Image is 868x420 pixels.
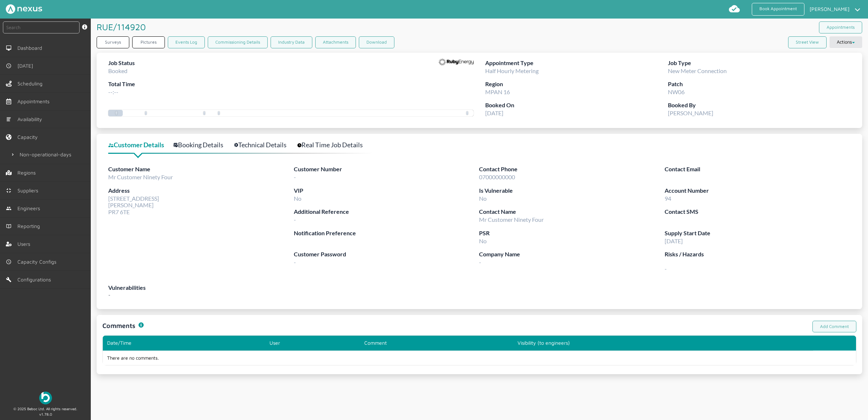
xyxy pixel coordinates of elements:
[485,101,668,110] label: Booked On
[108,283,851,303] div: -
[17,277,54,283] span: Configurations
[17,241,33,247] span: Users
[485,88,510,95] span: MPAN 16
[108,173,173,180] span: Mr Customer Ninety Four
[108,88,118,95] span: --:--
[108,80,135,89] label: Total Time
[234,140,295,150] a: Technical Details
[17,45,45,51] span: Dashboard
[479,250,664,259] label: Company Name
[271,36,312,48] a: Industry Data
[6,241,12,247] img: user-left-menu.svg
[17,116,45,122] span: Availability
[97,19,149,35] h1: RUE/114920 ️️️
[3,21,80,33] input: Search by: Ref, PostCode, MPAN, MPRN, Account, Customer
[479,259,481,265] span: -
[665,250,850,259] label: Risks / Hazards
[6,146,91,163] a: Non-operational-days
[6,205,12,211] img: md-people.svg
[294,216,296,223] span: -
[788,36,827,48] button: Street View
[17,81,45,87] span: Scheduling
[752,3,804,16] a: Book Appointment
[479,195,487,202] span: No
[17,170,38,176] span: Regions
[17,188,41,193] span: Suppliers
[294,250,479,259] label: Customer Password
[360,336,514,350] th: Comment
[294,259,296,265] span: -
[6,134,12,140] img: capacity-left-menu.svg
[830,36,862,48] button: Actions
[108,140,172,150] a: Customer Details
[6,223,12,229] img: md-book.svg
[17,63,36,69] span: [DATE]
[17,99,52,104] span: Appointments
[668,109,713,116] span: [PERSON_NAME]
[297,140,371,150] a: Real Time Job Details
[812,321,856,333] a: Add Comment
[294,165,479,174] label: Customer Number
[6,116,12,122] img: md-list.svg
[208,36,268,48] a: Commissioning Details
[168,36,205,48] a: Events Log
[485,80,668,89] label: Region
[6,63,12,69] img: md-time.svg
[665,259,850,272] span: -
[6,99,12,104] img: appointments-left-menu.svg
[485,59,668,68] label: Appointment Type
[479,207,664,216] label: Contact Name
[6,259,12,265] img: md-time.svg
[108,165,294,174] label: Customer Name
[6,188,12,193] img: md-contract.svg
[668,101,851,110] label: Booked By
[132,36,165,48] a: Pictures
[485,67,539,74] span: Half Hourly Metering
[665,237,683,244] span: [DATE]
[102,321,135,331] h1: Comments
[665,195,671,202] span: 94
[108,67,127,74] span: Booked
[665,186,850,195] label: Account Number
[479,186,664,195] label: Is Vulnerable
[513,336,813,350] th: Visibility (to engineers)
[294,186,479,195] label: VIP
[819,21,862,33] a: Appointments
[17,223,43,229] span: Reporting
[294,195,301,202] span: No
[97,36,129,48] a: Surveys
[6,45,12,51] img: md-desktop.svg
[17,134,41,140] span: Capacity
[6,81,12,87] img: scheduling-left-menu.svg
[17,259,59,265] span: Capacity Configs
[108,59,135,68] label: Job Status
[479,216,544,223] span: Mr Customer Ninety Four
[20,152,74,157] span: Non-operational-days
[174,140,231,150] a: Booking Details
[665,229,850,238] label: Supply Start Date
[729,3,740,15] img: md-cloud-done.svg
[359,36,394,48] button: Download
[103,351,813,365] td: There are no comments.
[668,80,851,89] label: Patch
[479,173,515,180] span: 07000000000
[665,165,850,174] label: Contact Email
[6,277,12,283] img: md-build.svg
[103,336,265,350] th: Date/Time
[265,336,360,350] th: User
[479,165,664,174] label: Contact Phone
[39,392,52,404] img: Beboc Logo
[108,186,294,195] label: Address
[6,4,42,14] img: Nexus
[479,237,487,244] span: No
[108,283,851,292] label: Vulnerabilities
[668,67,727,74] span: New Meter Connection
[294,207,479,216] label: Additional Reference
[479,229,664,238] label: PSR
[108,195,159,215] span: [STREET_ADDRESS] [PERSON_NAME] PR7 6TE
[6,170,12,176] img: regions.left-menu.svg
[17,205,43,211] span: Engineers
[294,229,479,238] label: Notification Preference
[668,88,685,95] span: NW06
[485,109,503,116] span: [DATE]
